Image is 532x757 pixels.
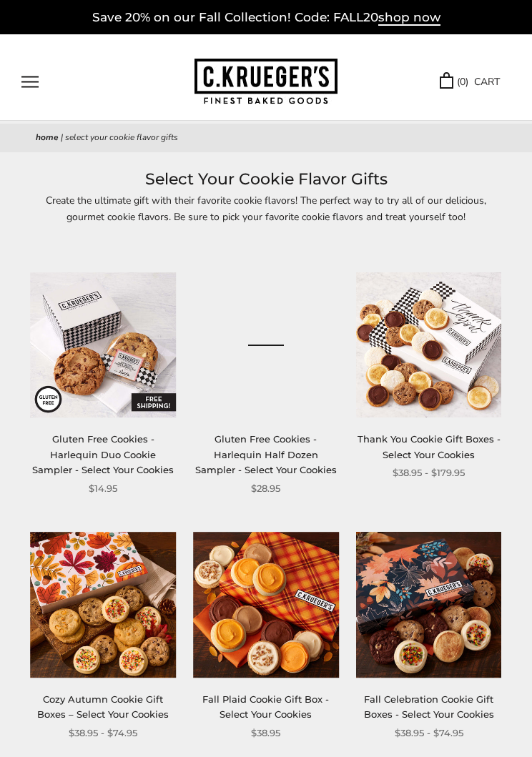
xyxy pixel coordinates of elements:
a: Home [36,132,59,143]
span: $38.95 - $74.95 [395,726,463,741]
span: $38.95 - $74.95 [69,726,137,741]
nav: breadcrumbs [36,131,496,145]
a: Fall Plaid Cookie Gift Box - Select Your Cookies [202,693,329,720]
span: $28.95 [251,481,280,496]
a: Gluten Free Cookies - Harlequin Half Dozen Sampler - Select Your Cookies [195,433,337,475]
img: Gluten Free Cookies - Harlequin Duo Cookie Sampler - Select Your Cookies [31,272,177,418]
img: Fall Celebration Cookie Gift Boxes - Select Your Cookies [356,532,502,678]
span: $38.95 - $179.95 [393,465,465,480]
button: Open navigation [21,76,39,88]
h1: Select Your Cookie Flavor Gifts [36,167,496,192]
span: $38.95 [251,726,280,741]
a: Gluten Free Cookies - Harlequin Half Dozen Sampler - Select Your Cookies [193,272,339,418]
a: Gluten Free Cookies - Harlequin Duo Cookie Sampler - Select Your Cookies [32,433,174,475]
a: (0) CART [440,74,500,90]
img: Fall Plaid Cookie Gift Box - Select Your Cookies [193,532,339,678]
img: Thank You Cookie Gift Boxes - Select Your Cookies [356,272,502,418]
span: $14.95 [89,481,117,496]
a: Fall Celebration Cookie Gift Boxes - Select Your Cookies [364,693,494,720]
p: Create the ultimate gift with their favorite cookie flavors! The perfect way to try all of our de... [36,192,496,225]
span: shop now [378,10,440,26]
a: Save 20% on our Fall Collection! Code: FALL20shop now [92,10,440,26]
img: Cozy Autumn Cookie Gift Boxes – Select Your Cookies [31,532,177,678]
a: Cozy Autumn Cookie Gift Boxes – Select Your Cookies [37,693,169,720]
a: Thank You Cookie Gift Boxes - Select Your Cookies [358,433,501,460]
span: Select Your Cookie Flavor Gifts [65,132,178,143]
span: | [61,132,63,143]
img: C.KRUEGER'S [194,59,338,105]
